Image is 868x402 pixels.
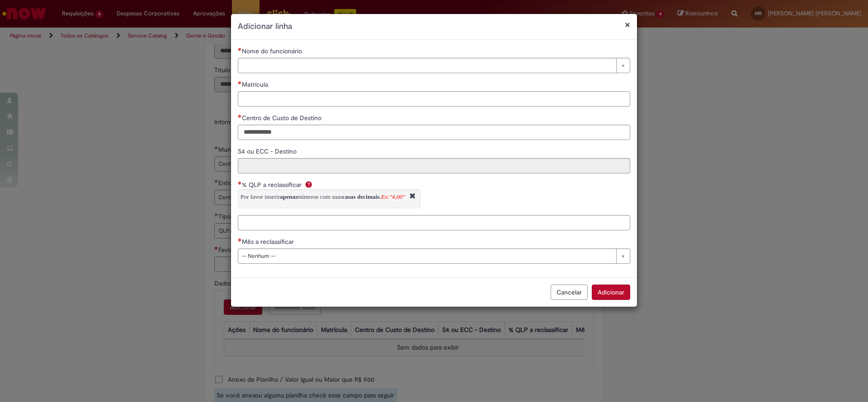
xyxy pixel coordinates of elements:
button: Adicionar [592,285,630,300]
strong: apenas [280,193,297,200]
span: Necessários [238,114,242,118]
em: Ex:"4,00" [381,193,405,200]
input: S4 ou ECC - Destino [238,158,630,173]
strong: casas decimais [342,193,380,200]
span: Necessários [238,81,242,84]
span: Necessários - Nome do funcionário [242,47,304,55]
span: Somente leitura - S4 ou ECC - Destino [238,147,298,155]
input: Centro de Custo de Destino [238,125,630,140]
a: Limpar campo Nome do funcionário [238,58,630,73]
input: Matrícula [238,91,630,107]
i: Fechar More information Por question_qlp_reclassificar [407,192,418,201]
span: Necessários [238,238,242,242]
h2: Adicionar linha [238,21,630,33]
span: Mês a reclassificar [242,238,296,246]
span: Necessários [238,181,242,185]
span: Centro de Custo de Destino [242,114,323,122]
span: -- Nenhum -- [242,249,612,263]
span: Ajuda para % QLP a reclassificar [303,181,314,188]
button: Fechar modal [625,20,630,29]
input: % QLP a reclassificar [238,215,630,230]
span: Matrícula [242,80,270,89]
span: % QLP a reclassificar [242,181,303,189]
button: Cancelar [551,285,588,300]
span: Por favor inserir números com suas . [241,193,405,200]
span: Necessários [238,47,242,51]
